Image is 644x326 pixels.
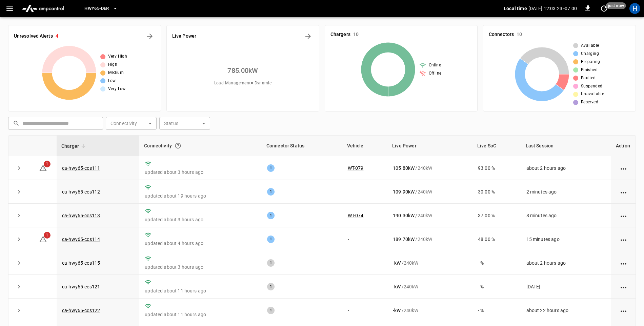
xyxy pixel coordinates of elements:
button: All Alerts [144,31,155,42]
h6: Unresolved Alerts [14,33,53,40]
div: / 240 kW [393,307,467,314]
span: High [108,61,118,68]
button: expand row [14,163,24,173]
td: 48.00 % [472,227,521,251]
button: expand row [14,187,24,197]
div: action cell options [619,188,628,195]
span: Offline [429,70,442,77]
a: ca-hwy65-ccs122 [62,308,100,313]
p: 105.80 kW [393,165,415,171]
span: 1 [44,232,51,239]
td: [DATE] [521,275,611,299]
div: 1 [267,164,275,172]
div: action cell options [619,307,628,314]
span: 1 [44,161,51,167]
div: / 240 kW [393,165,467,171]
span: Charging [581,50,599,57]
th: Live SoC [472,136,521,156]
p: updated about 3 hours ago [145,169,256,176]
button: Connection between the charger and our software. [172,140,184,152]
a: 1 [39,236,47,242]
span: Very High [108,53,127,60]
p: updated about 11 hours ago [145,287,256,294]
a: WT-074 [348,213,364,218]
td: - [342,275,388,299]
td: 30.00 % [472,180,521,204]
span: Reserved [581,99,598,106]
th: Action [611,136,636,156]
p: updated about 11 hours ago [145,311,256,318]
p: 189.70 kW [393,236,415,243]
p: updated about 4 hours ago [145,240,256,247]
td: about 22 hours ago [521,299,611,322]
button: expand row [14,234,24,244]
button: Energy Overview [303,31,314,42]
th: Live Power [387,136,472,156]
th: Connector Status [262,136,342,156]
td: about 2 hours ago [521,156,611,180]
p: - kW [393,260,401,266]
div: / 240 kW [393,236,467,243]
h6: 10 [353,31,359,38]
span: Suspended [581,83,603,90]
div: 1 [267,283,275,290]
span: Faulted [581,75,596,82]
td: - [342,251,388,275]
td: - [342,227,388,251]
a: ca-hwy65-ccs113 [62,213,100,218]
div: 1 [267,307,275,314]
p: updated about 3 hours ago [145,216,256,223]
p: - kW [393,283,401,290]
div: / 240 kW [393,212,467,219]
td: 37.00 % [472,204,521,227]
button: expand row [14,282,24,292]
th: Last Session [521,136,611,156]
a: ca-hwy65-ccs112 [62,189,100,195]
h6: 10 [517,31,522,38]
td: - % [472,251,521,275]
td: 8 minutes ago [521,204,611,227]
th: Vehicle [342,136,388,156]
a: ca-hwy65-ccs115 [62,260,100,266]
span: Very Low [108,86,126,93]
span: Finished [581,67,598,74]
span: Low [108,78,116,84]
div: profile-icon [629,3,640,14]
img: ampcontrol.io logo [19,2,67,15]
button: expand row [14,305,24,315]
a: ca-hwy65-ccs114 [62,237,100,242]
p: - kW [393,307,401,314]
span: Charger [61,142,88,150]
button: expand row [14,210,24,221]
div: action cell options [619,165,628,171]
td: - % [472,275,521,299]
h6: Live Power [172,33,196,40]
div: 1 [267,212,275,219]
span: Preparing [581,59,600,65]
h6: 785.00 kW [227,65,258,76]
p: updated about 19 hours ago [145,192,256,199]
p: 190.30 kW [393,212,415,219]
span: Load Management = Dynamic [214,80,272,87]
div: 1 [267,236,275,243]
div: / 240 kW [393,260,467,266]
span: just now [606,2,626,9]
a: WT-079 [348,165,364,171]
div: action cell options [619,283,628,290]
button: expand row [14,258,24,268]
td: 93.00 % [472,156,521,180]
span: Online [429,62,441,69]
div: action cell options [619,236,628,243]
td: 2 minutes ago [521,180,611,204]
a: ca-hwy65-ccs121 [62,284,100,289]
td: 15 minutes ago [521,227,611,251]
div: 1 [267,259,275,267]
p: [DATE] 12:03:23 -07:00 [528,5,577,12]
h6: 4 [56,33,58,40]
p: Local time [504,5,527,12]
span: Unavailable [581,91,604,98]
div: action cell options [619,260,628,266]
a: ca-hwy65-ccs111 [62,165,100,171]
div: Connectivity [144,140,257,152]
p: 109.90 kW [393,188,415,195]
